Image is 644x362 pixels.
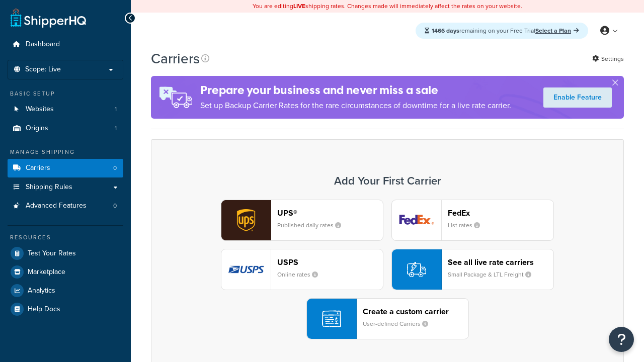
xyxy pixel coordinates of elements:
small: List rates [448,221,488,230]
header: UPS® [277,208,383,218]
div: remaining on your Free Trial [416,23,588,39]
img: usps logo [221,249,271,290]
img: icon-carrier-custom-c93b8a24.svg [322,309,341,328]
header: See all live rate carriers [448,257,553,267]
span: Test Your Rates [28,249,76,258]
span: Dashboard [26,40,60,49]
a: ShipperHQ Home [11,8,86,28]
span: 0 [113,202,117,210]
b: LIVE [293,2,305,11]
span: Help Docs [28,305,60,314]
a: Select a Plan [535,26,579,35]
li: Origins [8,119,123,138]
a: Test Your Rates [8,244,123,262]
span: Carriers [26,164,50,172]
button: fedEx logoFedExList rates [391,200,554,241]
div: Basic Setup [8,89,123,98]
button: ups logoUPS®Published daily rates [221,200,383,241]
span: Websites [26,105,54,114]
header: Create a custom carrier [363,307,468,316]
header: USPS [277,257,383,267]
small: Published daily rates [277,221,349,230]
li: Carriers [8,159,123,177]
li: Advanced Features [8,197,123,215]
button: usps logoUSPSOnline rates [221,249,383,290]
button: Create a custom carrierUser-defined Carriers [306,298,469,339]
small: Small Package & LTL Freight [448,270,539,279]
span: 1 [115,105,117,114]
p: Set up Backup Carrier Rates for the rare circumstances of downtime for a live rate carrier. [200,99,511,113]
a: Dashboard [8,35,123,54]
button: Open Resource Center [609,327,634,352]
img: icon-carrier-liverate-becf4550.svg [407,260,426,279]
div: Resources [8,233,123,242]
a: Shipping Rules [8,178,123,197]
a: Enable Feature [543,87,612,108]
button: See all live rate carriersSmall Package & LTL Freight [391,249,554,290]
h1: Carriers [151,49,200,68]
a: Websites 1 [8,100,123,119]
a: Advanced Features 0 [8,197,123,215]
li: Websites [8,100,123,119]
span: 0 [113,164,117,172]
strong: 1466 days [432,26,459,35]
a: Settings [592,52,624,66]
h3: Add Your First Carrier [162,175,613,187]
span: Analytics [28,287,55,295]
span: 1 [115,124,117,133]
a: Analytics [8,282,123,300]
a: Marketplace [8,263,123,281]
a: Origins 1 [8,119,123,138]
span: Advanced Features [26,202,87,210]
small: User-defined Carriers [363,319,436,328]
span: Scope: Live [25,65,61,74]
header: FedEx [448,208,553,218]
img: ad-rules-rateshop-fe6ec290ccb7230408bd80ed9643f0289d75e0ffd9eb532fc0e269fcd187b520.png [151,76,200,119]
div: Manage Shipping [8,148,123,156]
span: Shipping Rules [26,183,72,192]
span: Origins [26,124,48,133]
span: Marketplace [28,268,65,277]
img: fedEx logo [392,200,441,240]
a: Help Docs [8,300,123,318]
h4: Prepare your business and never miss a sale [200,82,511,99]
a: Carriers 0 [8,159,123,177]
small: Online rates [277,270,326,279]
img: ups logo [221,200,271,240]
